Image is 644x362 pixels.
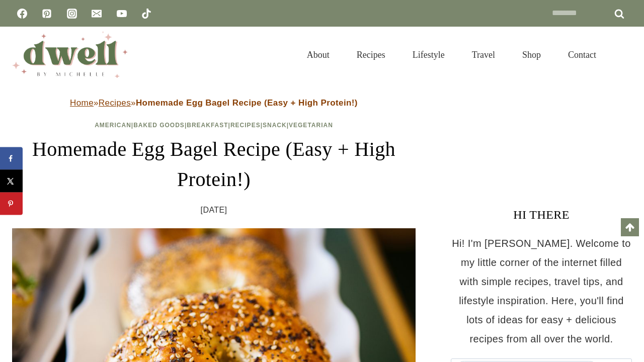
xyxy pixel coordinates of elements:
[70,98,358,108] span: » »
[12,4,32,24] a: Facebook
[451,234,632,348] p: Hi! I'm [PERSON_NAME]. Welcome to my little corner of the internet filled with simple recipes, tr...
[289,122,333,129] a: Vegetarian
[99,98,131,108] a: Recipes
[62,4,82,24] a: Instagram
[263,122,287,129] a: Snack
[458,37,509,72] a: Travel
[399,37,458,72] a: Lifestyle
[136,98,358,108] strong: Homemade Egg Bagel Recipe (Easy + High Protein!)
[12,32,128,78] img: DWELL by michelle
[70,98,94,108] a: Home
[112,4,132,24] a: YouTube
[509,37,554,72] a: Shop
[343,37,399,72] a: Recipes
[615,46,632,63] button: View Search Form
[201,203,227,218] time: [DATE]
[621,218,639,236] a: Scroll to top
[95,122,333,129] span: | | | | |
[95,122,131,129] a: American
[12,134,416,195] h1: Homemade Egg Bagel Recipe (Easy + High Protein!)
[87,4,107,24] a: Email
[451,206,632,224] h3: HI THERE
[230,122,261,129] a: Recipes
[293,37,610,72] nav: Primary Navigation
[136,4,156,24] a: TikTok
[133,122,185,129] a: Baked Goods
[293,37,343,72] a: About
[554,37,610,72] a: Contact
[37,4,57,24] a: Pinterest
[187,122,228,129] a: Breakfast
